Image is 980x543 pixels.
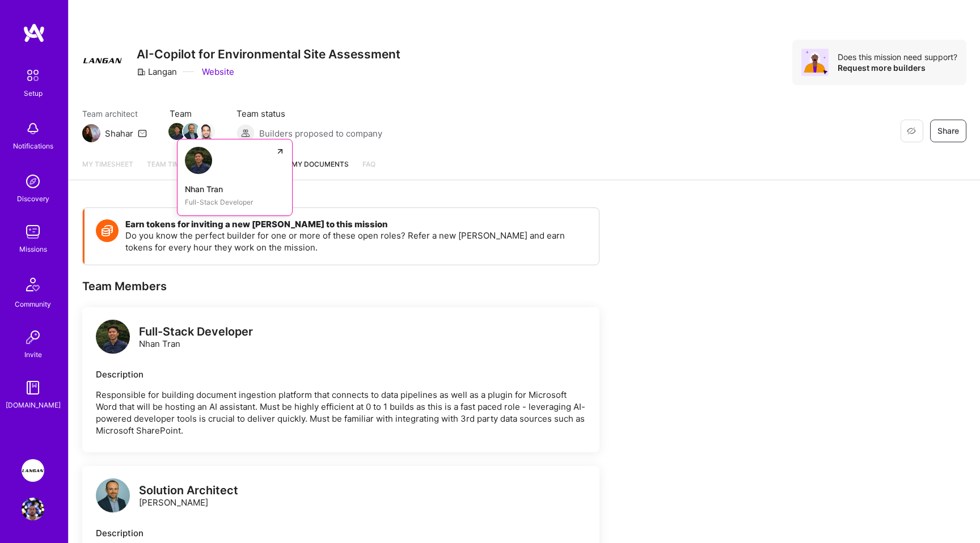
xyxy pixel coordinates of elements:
span: My Documents [288,158,349,171]
img: bell [22,117,44,140]
div: Team Members [82,279,599,294]
img: discovery [22,170,44,193]
div: [DOMAIN_NAME] [6,399,61,411]
img: teamwork [22,220,44,243]
p: Responsible for building document ingestion platform that connects to data pipelines as well as a... [96,389,586,436]
img: Token icon [96,219,119,242]
img: Team Member Avatar [198,123,215,140]
span: Team architect [82,108,147,120]
a: Team timesheet [147,158,206,180]
a: logo [96,478,130,515]
a: FAQ [362,158,375,180]
img: Team Architect [82,124,100,142]
img: User Avatar [22,498,44,520]
img: Langan: AI-Copilot for Environmental Site Assessment [22,459,44,482]
a: logo [96,320,130,357]
div: Description [96,368,586,380]
div: Invite [24,349,42,360]
i: icon ArrowUpRight [276,147,285,156]
div: Solution Architect [139,485,238,497]
i: icon EyeClosed [907,126,916,135]
div: [PERSON_NAME] [139,485,238,508]
a: Team Member Avatar [170,122,184,141]
img: Invite [22,326,44,349]
img: setup [21,63,45,87]
img: Company Logo [82,40,123,80]
div: Shahar [105,128,133,139]
img: Avatar [801,49,829,76]
div: Discovery [17,193,49,205]
img: Builders proposed to company [236,124,255,142]
img: Community [19,271,47,298]
h4: Earn tokens for inviting a new [PERSON_NAME] to this mission [125,219,588,230]
span: Team [170,108,214,120]
span: Share [937,125,959,137]
div: Full-Stack Developer [185,196,285,208]
div: Description [96,527,586,539]
a: Nhan TranNhan TranFull-Stack Developer [177,139,293,216]
a: Langan: AI-Copilot for Environmental Site Assessment [19,459,47,482]
img: guide book [22,376,44,399]
div: Langan [137,66,177,78]
div: Nhan Tran [185,183,285,195]
a: My timesheet [82,158,133,180]
div: Setup [24,87,43,99]
button: Share [930,120,966,142]
img: Team Member Avatar [168,123,185,140]
i: icon CompanyGray [137,67,146,77]
div: Does this mission need support? [838,52,957,62]
span: Team status [236,108,382,120]
div: Request more builders [838,62,957,73]
div: Notifications [13,140,53,152]
img: logo [96,478,130,512]
a: Team Member Avatar [184,122,199,141]
h3: AI-Copilot for Environmental Site Assessment [137,47,400,61]
div: Community [15,298,51,310]
p: Do you know the perfect builder for one or more of these open roles? Refer a new [PERSON_NAME] an... [125,230,588,253]
span: Builders proposed to company [259,128,382,139]
a: Team Member Avatar [199,122,214,141]
img: Team Member Avatar [183,123,200,140]
div: Full-Stack Developer [139,326,253,338]
img: logo [23,23,45,43]
a: User Avatar [19,498,47,520]
img: Nhan Tran [185,147,212,174]
div: Nhan Tran [139,326,253,350]
a: Website [200,66,234,78]
i: icon Mail [138,129,147,138]
a: My Documents [288,158,349,180]
img: logo [96,320,130,354]
div: Missions [19,243,47,255]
